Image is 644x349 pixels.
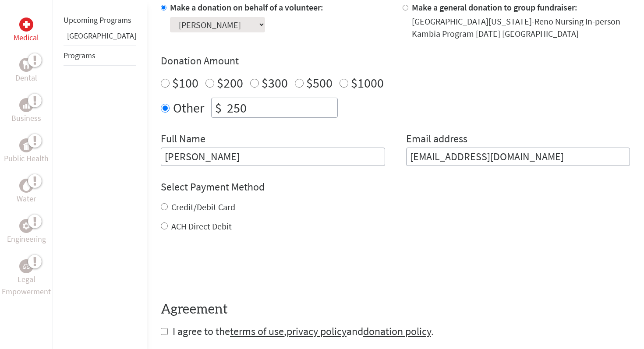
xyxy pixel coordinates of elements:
[2,259,51,298] a: Legal EmpowermentLegal Empowerment
[23,264,30,269] img: Legal Empowerment
[19,98,33,112] div: Business
[64,30,136,46] li: Belize
[19,179,33,193] div: Water
[7,219,46,245] a: EngineeringEngineering
[406,132,467,148] label: Email address
[19,58,33,72] div: Dental
[363,324,431,338] a: donation policy
[64,50,96,60] a: Programs
[173,324,434,338] span: I agree to the , and .
[161,250,294,284] iframe: reCAPTCHA
[23,222,30,229] img: Engineering
[23,60,30,69] img: Dental
[170,2,323,13] label: Make a donation on behalf of a volunteer:
[161,54,630,68] h4: Donation Amount
[161,180,630,194] h4: Select Payment Method
[7,233,46,245] p: Engineering
[351,74,384,91] label: $1000
[19,138,33,152] div: Public Health
[15,58,37,84] a: DentalDental
[172,74,198,91] label: $100
[4,152,49,165] p: Public Health
[2,273,51,298] p: Legal Empowerment
[412,2,577,13] label: Make a general donation to group fundraiser:
[19,219,33,233] div: Engineering
[67,31,136,41] a: [GEOGRAPHIC_DATA]
[173,98,204,118] label: Other
[161,148,385,166] input: Enter Full Name
[14,32,39,44] p: Medical
[15,72,37,84] p: Dental
[171,221,232,232] label: ACH Direct Debit
[17,193,36,205] p: Water
[225,98,337,117] input: Enter Amount
[262,74,288,91] label: $300
[23,141,30,150] img: Public Health
[306,74,333,91] label: $500
[212,98,225,117] div: $
[171,201,235,212] label: Credit/Debit Card
[64,11,136,30] li: Upcoming Programs
[23,180,30,190] img: Water
[17,179,36,205] a: WaterWater
[14,18,39,44] a: MedicalMedical
[23,102,30,109] img: Business
[19,18,33,32] div: Medical
[406,148,630,166] input: Your Email
[23,21,30,28] img: Medical
[4,138,49,165] a: Public HealthPublic Health
[412,15,630,40] div: [GEOGRAPHIC_DATA][US_STATE]-Reno Nursing In-person Kambia Program [DATE] [GEOGRAPHIC_DATA]
[217,74,243,91] label: $200
[230,324,284,338] a: terms of use
[11,112,41,124] p: Business
[64,46,136,66] li: Programs
[161,302,630,317] h4: Agreement
[287,324,347,338] a: privacy policy
[161,132,205,148] label: Full Name
[11,98,41,124] a: BusinessBusiness
[64,15,131,25] a: Upcoming Programs
[19,259,33,273] div: Legal Empowerment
